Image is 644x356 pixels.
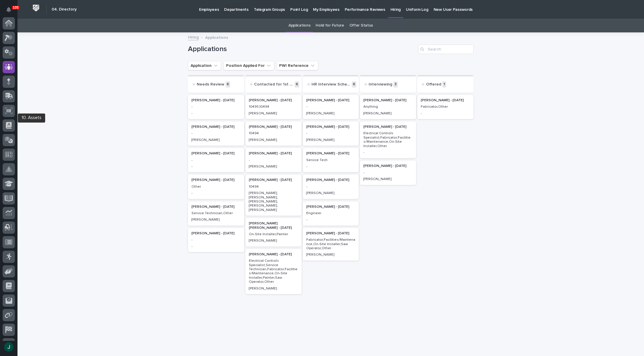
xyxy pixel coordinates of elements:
[363,131,413,148] p: Electrical Controls Specialist,Fabricator,Facilities/Maintenance,On-Site Installer,Other
[31,3,41,13] img: Workspace Logo
[188,174,244,199] a: [PERSON_NAME] - [DATE]Other-
[245,95,302,119] a: [PERSON_NAME] - [DATE]10495,10494[PERSON_NAME]
[191,165,241,169] p: -
[369,82,392,87] p: Interviewing
[306,231,356,235] p: [PERSON_NAME] - [DATE]
[249,221,298,230] p: [PERSON_NAME] [PERSON_NAME] - [DATE]
[249,151,298,156] p: [PERSON_NAME] - [DATE]
[191,191,241,195] p: -
[306,205,356,209] p: [PERSON_NAME] - [DATE]
[277,61,318,70] button: PWI Reference
[303,228,359,261] div: [PERSON_NAME] - [DATE]Fabricator,Facilities/Maintenance,On-Site Installer,Saw Operator,Other[PERS...
[191,211,241,215] p: Service Technician,Other
[426,82,441,87] p: Offered
[13,6,19,10] p: 105
[249,232,298,236] p: On-Site Installer,Painter
[245,148,302,172] div: [PERSON_NAME] - [DATE]-[PERSON_NAME]
[205,34,228,40] p: Applications
[191,245,241,249] p: -
[191,105,241,109] p: -
[249,125,298,129] p: [PERSON_NAME] - [DATE]
[360,95,416,119] a: [PERSON_NAME] - [DATE]Anything[PERSON_NAME]
[245,249,302,294] a: [PERSON_NAME] - [DATE]Electrical Controls Specialist,Service Technician,Fabricator,Facilities/Mai...
[191,205,241,209] p: [PERSON_NAME] - [DATE]
[249,138,298,142] p: [PERSON_NAME]
[418,45,474,54] input: Search
[306,111,356,116] p: [PERSON_NAME]
[306,165,356,169] p: -
[303,95,359,119] a: [PERSON_NAME] - [DATE]-[PERSON_NAME]
[363,164,413,168] p: [PERSON_NAME] - [DATE]
[363,125,413,129] p: [PERSON_NAME] - [DATE]
[249,259,298,284] p: Electrical Controls Specialist,Service Technician,Fabricator,Facilities/Maintenance,On-Site Insta...
[245,218,302,247] a: [PERSON_NAME] [PERSON_NAME] - [DATE]On-Site Installer,Painter[PERSON_NAME]
[249,191,298,212] p: [PERSON_NAME], [PERSON_NAME], [PERSON_NAME], [PERSON_NAME], [PERSON_NAME]
[226,81,230,88] p: 6
[254,82,293,87] p: Contacted for 1st Interview
[52,7,77,12] h2: 04. Directory
[249,287,298,291] p: [PERSON_NAME]
[191,131,241,135] p: -
[312,82,351,87] p: HR Interview Scheduled / Complete
[188,148,244,172] a: [PERSON_NAME] - [DATE]--
[363,171,413,175] p: -
[191,231,241,235] p: [PERSON_NAME] - [DATE]
[191,138,241,142] p: [PERSON_NAME]
[188,228,244,252] div: [PERSON_NAME] - [DATE]--
[249,165,298,169] p: [PERSON_NAME]
[249,105,298,109] p: 10495,10494
[224,61,274,70] button: Position Applied For
[360,160,416,185] a: [PERSON_NAME] - [DATE]-[PERSON_NAME]
[249,185,298,189] p: 10494
[421,111,470,116] p: -
[191,158,241,162] p: -
[7,7,15,16] div: Notifications105
[393,81,398,88] p: 3
[303,121,359,146] a: [PERSON_NAME] - [DATE]-[PERSON_NAME]
[191,185,241,189] p: Other
[306,98,356,102] p: [PERSON_NAME] - [DATE]
[3,4,15,16] button: Notifications
[306,138,356,142] p: [PERSON_NAME]
[197,82,224,87] p: Needs Review
[191,125,241,129] p: [PERSON_NAME] - [DATE]
[249,178,298,182] p: [PERSON_NAME] - [DATE]
[316,19,344,32] a: Hold for Future
[188,61,221,70] button: Application
[249,239,298,243] p: [PERSON_NAME]
[303,174,359,199] div: [PERSON_NAME] - [DATE]-[PERSON_NAME]
[191,98,241,102] p: [PERSON_NAME] - [DATE]
[421,105,470,109] p: Fabricator,Other
[245,174,302,216] div: [PERSON_NAME] - [DATE]10494[PERSON_NAME], [PERSON_NAME], [PERSON_NAME], [PERSON_NAME], [PERSON_NAME]
[417,95,474,119] a: [PERSON_NAME] - [DATE]Fabricator,Other-
[306,178,356,182] p: [PERSON_NAME] - [DATE]
[249,98,298,102] p: [PERSON_NAME] - [DATE]
[3,341,15,353] button: users-avatar
[191,218,241,222] p: [PERSON_NAME]
[188,201,244,226] a: [PERSON_NAME] - [DATE]Service Technician,Other[PERSON_NAME]
[249,131,298,135] p: 10494
[421,98,470,102] p: [PERSON_NAME] - [DATE]
[191,238,241,242] p: -
[303,201,359,226] a: [PERSON_NAME] - [DATE]Engineer-
[188,95,244,119] div: [PERSON_NAME] - [DATE]--
[245,121,302,146] a: [PERSON_NAME] - [DATE]10494[PERSON_NAME]
[188,121,244,146] a: [PERSON_NAME] - [DATE]-[PERSON_NAME]
[352,81,356,88] p: 6
[306,131,356,135] p: -
[360,121,416,158] a: [PERSON_NAME] - [DATE]Electrical Controls Specialist,Fabricator,Facilities/Maintenance,On-Site In...
[191,178,241,182] p: [PERSON_NAME] - [DATE]
[349,19,373,32] a: Offer Status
